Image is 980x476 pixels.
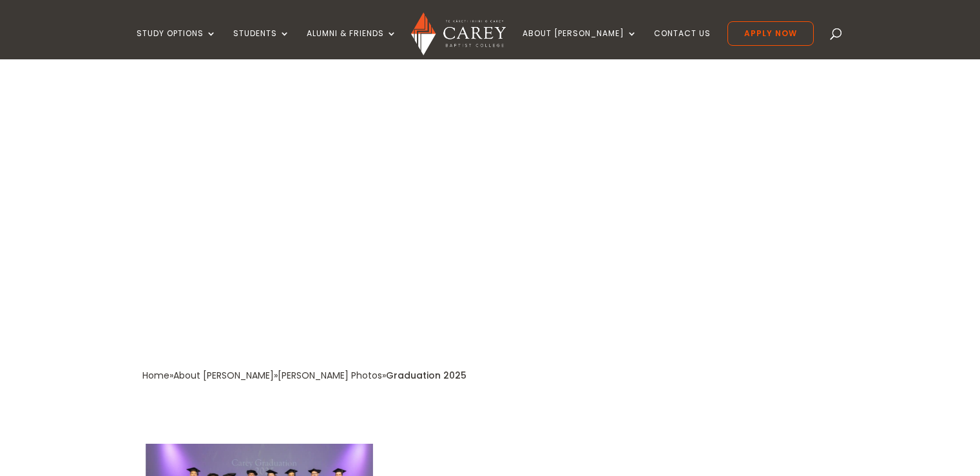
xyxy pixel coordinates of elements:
[142,369,169,382] a: Home
[278,369,382,382] a: [PERSON_NAME] Photos
[142,367,386,384] div: » » »
[411,12,506,55] img: Carey Baptist College
[137,29,216,59] a: Study Options
[727,21,814,46] a: Apply Now
[307,29,397,59] a: Alumni & Friends
[386,367,466,384] div: Graduation 2025
[233,29,290,59] a: Students
[523,29,637,59] a: About [PERSON_NAME]
[654,29,711,59] a: Contact Us
[173,369,274,382] a: About [PERSON_NAME]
